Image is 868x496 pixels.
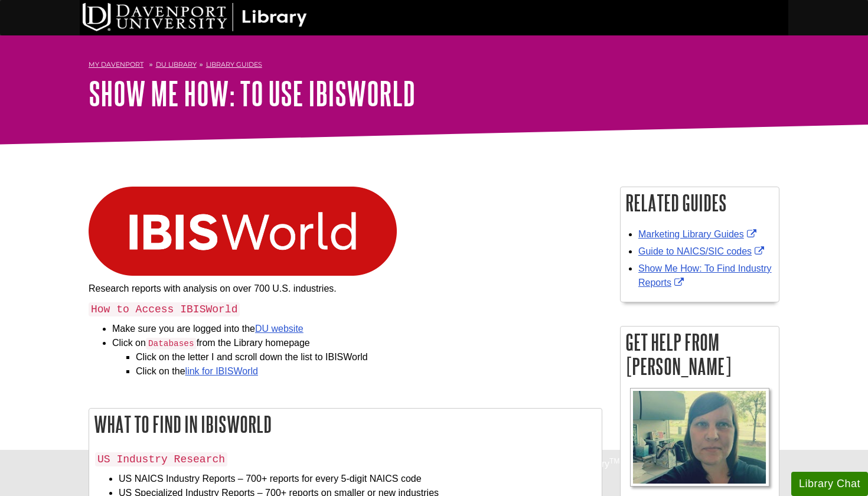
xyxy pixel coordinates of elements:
[146,338,197,350] code: Databases
[89,187,397,276] img: ibisworld logo
[83,3,307,31] img: DU Library
[112,336,602,379] li: Click on from the Library homepage
[89,75,415,112] a: Show Me How: To Use IBISWorld
[621,327,779,382] h2: Get Help From [PERSON_NAME]
[89,409,602,440] h2: What to Find in IBISWorld
[255,324,304,334] a: DU website
[638,229,759,239] a: Link opens in new window
[95,452,227,466] code: US Industry Research
[621,187,779,218] h2: Related Guides
[156,60,197,68] a: DU Library
[136,350,602,364] li: Click on the letter I and scroll down the list to IBISWorld
[630,388,769,487] img: Profile Photo
[638,263,772,288] a: Link opens in new window
[89,60,143,70] a: My Davenport
[136,364,602,378] li: Click on the
[185,366,258,376] a: link for IBISWorld
[89,57,779,76] nav: breadcrumb
[89,282,602,296] p: Research reports with analysis on over 700 U.S. industries.
[119,472,596,486] li: US NAICS Industry Reports – 700+ reports for every 5-digit NAICS code
[89,302,240,316] code: How to Access IBISWorld
[206,60,262,68] a: Library Guides
[791,472,868,496] button: Library Chat
[112,322,602,336] li: Make sure you are logged into the
[638,246,767,256] a: Link opens in new window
